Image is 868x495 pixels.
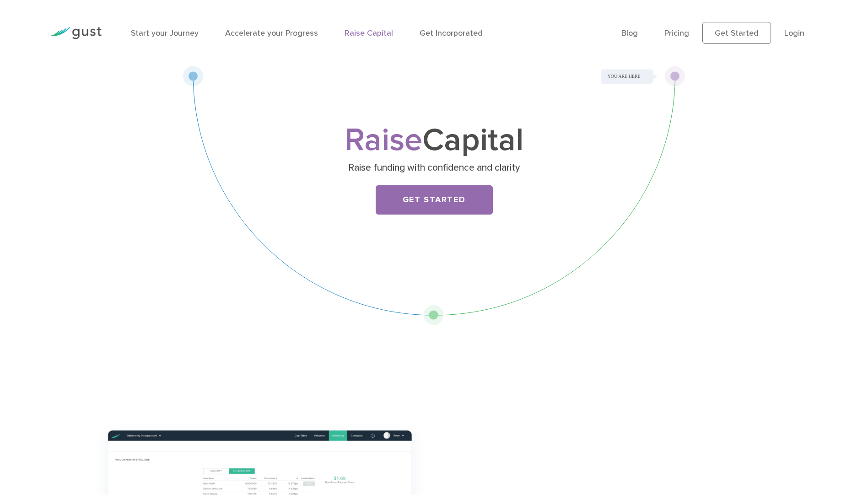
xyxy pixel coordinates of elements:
a: Blog [621,28,638,38]
a: Get Started [376,185,493,215]
a: Get Started [702,22,771,44]
img: Gust Logo [50,27,102,39]
a: Get Incorporated [420,28,483,38]
h1: Capital [253,126,615,155]
a: Raise Capital [345,28,393,38]
a: Login [784,28,804,38]
p: Raise funding with confidence and clarity [257,161,611,174]
span: Raise [345,121,422,159]
a: Pricing [664,28,689,38]
a: Accelerate your Progress [225,28,318,38]
a: Start your Journey [131,28,199,38]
